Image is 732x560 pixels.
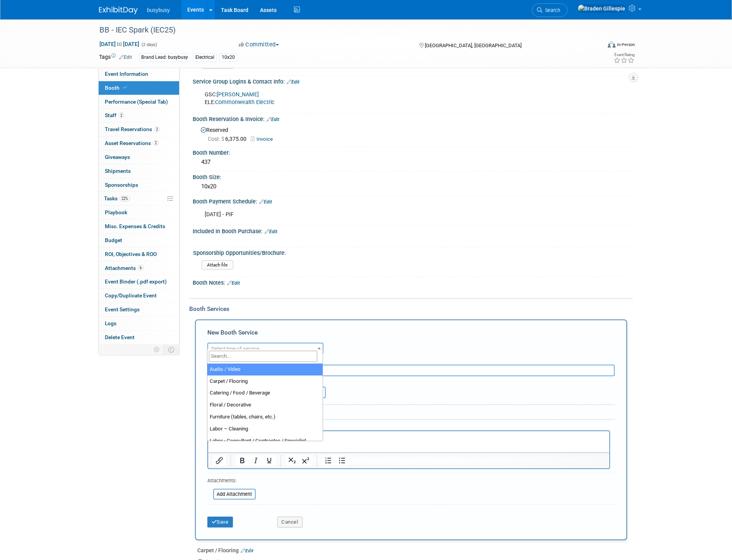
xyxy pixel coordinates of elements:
[219,53,237,61] div: 10x20
[105,126,160,132] span: Travel Reservations
[207,387,323,399] li: Catering / Food / Beverage
[193,113,633,123] div: Booth Reservation & Invoice:
[105,182,138,188] span: Sponsorships
[99,234,179,247] a: Budget
[99,317,179,330] a: Logs
[267,117,279,122] a: Edit
[207,328,615,341] div: New Booth Service
[277,376,580,387] div: Ideally by
[207,477,256,486] div: Attachments:
[99,95,179,109] a: Performance (Special Tab)
[99,81,179,95] a: Booth
[141,42,157,47] span: (2 days)
[105,140,159,146] span: Asset Reservations
[105,85,128,91] span: Booth
[193,147,633,157] div: Booth Number:
[249,455,262,466] button: Italic
[99,178,179,192] a: Sponsorships
[207,435,323,447] li: Labor - Consultant / Contractor / Specialist
[150,345,164,355] td: Personalize Event Tab Strip
[207,411,323,423] li: Furniture (tables, chairs, etc.)
[322,455,335,466] button: Numbered list
[207,364,323,376] li: Audio / Video
[99,109,179,122] a: Staff2
[265,229,277,234] a: Edit
[198,181,627,193] div: 10x20
[99,275,179,289] a: Event Binder (.pdf export)
[99,206,179,219] a: Playbook
[105,278,167,285] span: Event Binder (.pdf export)
[211,346,259,352] span: Select type of service
[105,265,144,271] span: Attachments
[154,126,160,132] span: 2
[335,455,349,466] button: Bullet list
[555,40,635,52] div: Event Format
[193,196,633,206] div: Booth Payment Schedule:
[207,423,323,435] li: Labor – Cleaning
[287,79,299,85] a: Edit
[104,195,130,201] span: Tasks
[99,289,179,302] a: Copy/Duplicate Event
[259,199,272,205] a: Edit
[99,331,179,344] a: Delete Event
[105,320,116,326] span: Logs
[193,277,633,287] div: Booth Notes:
[578,4,626,13] img: Braden Gillespie
[199,207,548,222] div: [DATE] - PIF
[99,261,179,275] a: Attachments6
[164,345,180,355] td: Toggle Event Tabs
[617,42,635,48] div: In-Person
[105,99,168,105] span: Performance (Special Tab)
[99,7,138,14] img: ExhibitDay
[215,99,275,106] a: Commonwealth Electric
[105,334,135,340] span: Delete Event
[542,7,560,13] span: Search
[120,196,130,201] span: 22%
[208,136,250,142] span: 6,375.00
[207,399,323,411] li: Floral / Decorative
[217,91,259,98] a: [PERSON_NAME]
[139,53,190,61] div: Brand Lead: busybusy
[532,3,568,17] a: Search
[193,53,217,61] div: Electrical
[99,164,179,178] a: Shipments
[286,455,299,466] button: Subscript
[99,248,179,261] a: ROI, Objectives & ROO
[97,23,589,37] div: BB - IEC Spark (IEC25)
[193,76,633,86] div: Service Group Logins & Contact Info:
[227,280,240,286] a: Edit
[99,53,132,62] td: Tags
[123,85,127,90] i: Booth reservation complete
[251,136,277,142] a: Invoice
[99,303,179,316] a: Event Settings
[105,112,124,118] span: Staff
[241,548,253,553] a: Edit
[207,354,615,365] div: Description (optional)
[208,431,609,452] iframe: Rich Text Area
[147,7,170,13] span: busybusy
[105,154,130,160] span: Giveaways
[105,306,140,312] span: Event Settings
[99,192,179,205] a: Tasks22%
[105,292,157,299] span: Copy/Duplicate Event
[208,136,225,142] span: Cost: $
[99,123,179,136] a: Travel Reservations2
[198,156,627,168] div: 437
[614,53,635,57] div: Event Rating
[116,41,123,47] span: to
[99,41,140,48] span: [DATE] [DATE]
[199,87,548,110] div: GSC: ELE:
[425,43,522,48] span: [GEOGRAPHIC_DATA], [GEOGRAPHIC_DATA]
[193,247,629,257] div: Sponsorship Opportunities/Brochure:
[299,455,312,466] button: Superscript
[99,137,179,150] a: Asset Reservations2
[263,455,276,466] button: Underline
[105,168,131,174] span: Shipments
[105,237,122,243] span: Budget
[193,225,633,236] div: Included In Booth Purchase:
[119,55,132,60] a: Edit
[99,220,179,233] a: Misc. Expenses & Credits
[207,376,323,388] li: Carpet / Flooring
[105,71,148,77] span: Event Information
